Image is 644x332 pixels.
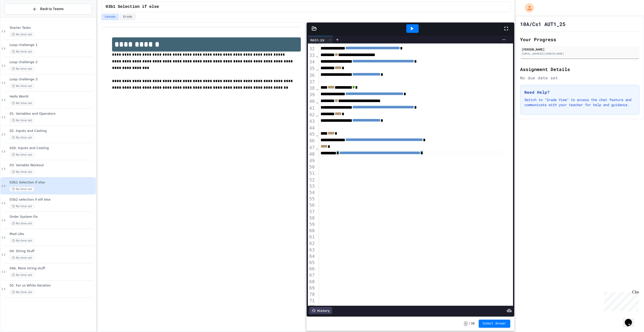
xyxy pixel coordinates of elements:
span: Loop challenge 2 [10,60,95,64]
div: No due date set [520,75,639,81]
span: Back to Teams [40,6,64,12]
span: No time set [10,255,34,260]
div: 53 [308,183,315,189]
div: 37 [308,79,315,85]
span: Mad Libs [10,232,95,236]
div: [PERSON_NAME] [522,47,638,52]
div: 64 [308,253,315,259]
span: Submit Answer [483,322,506,326]
div: 35 [308,65,315,72]
span: Loop challenge 3 [10,77,95,82]
div: 38 [308,85,315,91]
span: No time set [10,238,34,243]
span: Hello World [10,94,95,99]
span: No time set [10,187,34,192]
span: Fold line [315,145,319,150]
h1: 10A/Cs1 AUT1_25 [520,20,566,28]
span: No time set [10,170,34,174]
div: 33 [308,52,315,59]
div: 70 [308,291,315,297]
span: 04. String Stuff [10,249,95,253]
span: 03b1 Selection if else [10,180,95,185]
h2: Assignment Details [520,66,639,73]
button: Back to Teams [5,4,92,14]
div: 63 [308,247,315,253]
div: [EMAIL_ADDRESS][DOMAIN_NAME] [522,52,638,56]
div: 60 [308,227,315,234]
div: 66 [308,266,315,272]
button: Lesson [101,14,119,20]
div: 48 [308,151,315,157]
iframe: chat widget [623,312,639,327]
span: 03. Variable Workout [10,163,95,168]
button: Grade [120,14,136,20]
h2: Your Progress [520,36,639,43]
div: 43 [308,118,315,125]
span: Fold line [315,86,319,91]
span: Fold line [315,66,319,72]
span: Starter Tasks [10,26,95,30]
div: 41 [308,105,315,111]
span: No time set [10,152,34,157]
div: main.py [308,36,333,43]
div: 39 [308,91,315,98]
div: 52 [308,177,315,183]
div: 34 [308,59,315,65]
div: 44 [308,125,315,131]
span: No time set [10,84,34,88]
span: No time set [10,101,34,106]
span: Order System Fix [10,215,95,219]
span: No time set [10,273,34,277]
span: 01. Variables and Operators [10,112,95,116]
div: 61 [308,234,315,240]
div: 68 [308,278,315,285]
div: Chat with us now!Close [2,2,35,32]
div: 42 [308,111,315,118]
div: 59 [308,221,315,227]
span: - [464,321,468,326]
span: No time set [10,118,34,123]
div: 72 [308,304,315,310]
div: 36 [308,72,315,79]
span: No time set [10,290,34,295]
div: 71 [308,297,315,304]
div: 32 [308,45,315,52]
span: No time set [10,32,34,37]
div: 57 [308,208,315,215]
div: 47 [308,144,315,151]
div: 40 [308,98,315,105]
div: 58 [308,215,315,221]
span: 05. For vs While Iteration [10,283,95,288]
div: 50 [308,164,315,170]
span: Fold line [315,112,319,117]
span: Fold line [315,132,319,137]
div: 69 [308,285,315,291]
div: 45 [308,131,315,137]
p: Switch to "Grade View" to access the chat feature and communicate with your teacher for help and ... [524,97,635,107]
div: History [309,307,332,314]
span: 10 [471,322,474,326]
span: 02. Inputs and Casting [10,129,95,133]
iframe: chat widget [602,290,639,311]
span: 02b. Inputs and Casting [10,146,95,150]
h3: Need Help? [524,89,635,95]
span: 03b2 selection if elif else [10,198,95,202]
span: Fold line [315,99,319,104]
span: No time set [10,49,34,54]
div: 54 [308,189,315,196]
div: 67 [308,272,315,278]
span: Loop challenge 1 [10,43,95,47]
div: 56 [308,202,315,208]
span: 03b1 Selection if else [106,4,159,10]
span: 04b. More string stuff [10,266,95,271]
div: 51 [308,170,315,176]
div: My Account [520,2,535,14]
div: main.py [308,37,327,42]
span: No time set [10,204,34,209]
div: 65 [308,259,315,266]
div: 62 [308,240,315,246]
span: Fold line [315,53,319,58]
button: Submit Answer [479,320,511,328]
span: No time set [10,135,34,140]
div: 46 [308,137,315,144]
